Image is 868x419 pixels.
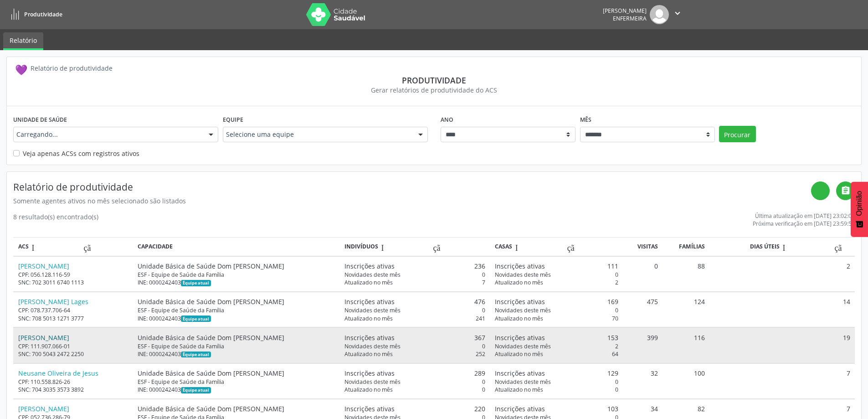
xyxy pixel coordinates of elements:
font: 70 [612,315,618,322]
a: [PERSON_NAME] [18,262,69,270]
font: SNC: 708 5013 1271 3777 [18,315,84,322]
a: imprimir [811,181,830,200]
font: 220 [474,404,485,413]
font: Inscrições ativas [344,297,395,306]
font: 14 [843,297,850,306]
font: Relatório de produtividade [31,64,113,72]
font: 111 [607,262,618,270]
font: Novidades deste mês [495,271,551,279]
font: Atualizado no mês [495,315,543,322]
font: Atualizado no mês [344,315,393,322]
font: 34 [651,404,658,413]
font: 32 [651,369,658,378]
font: Novidades deste mês [344,342,401,350]
font: Inscrições ativas [495,262,545,270]
a: Produtividade [6,7,62,22]
font: 8 resultado(s) encontrado(s) [13,212,98,221]
font:  [841,186,851,196]
font: Inscrições ativas [344,262,395,270]
font: Inscrições ativas [344,404,395,413]
font: Equipe [223,116,243,124]
font: 399 [647,333,658,342]
font: 0 [615,386,618,393]
font: Unidade Básica de Saúde Dom [PERSON_NAME] [138,297,284,306]
font: SNC: 704 3035 3573 3892 [18,386,84,393]
font: 475 [647,297,658,306]
img: imagem [650,5,669,24]
i: <div class="text-left"> <div> <strong>Cadastros ativos:</strong> Cadastros que estão vinculados a... [381,243,449,251]
font: 0 [482,271,485,279]
font: Atualizado no mês [344,350,393,358]
font: 64 [612,350,618,358]
a: [PERSON_NAME] [18,333,69,342]
font: INE: 0000242403 [138,350,181,358]
font: SNC: 702 3011 6740 1113 [18,279,84,286]
font: imprimir [781,186,861,196]
font: CPF: 078.737.706-64 [18,306,70,314]
font: Informação [515,243,583,251]
font: Casas [495,243,512,250]
font: Inscrições ativas [344,369,395,378]
font: Informação [32,243,99,251]
font: Atualizado no mês [344,386,393,393]
font: Atualizado no mês [344,279,393,286]
span: Esta é a equipe atual deste Agente [181,316,211,322]
font: 169 [607,297,618,306]
font: CPF: 110.558.826-26 [18,378,70,386]
button: Procurar [719,126,756,142]
a: 💜 Relatório de produtividade [13,62,114,75]
font: [PERSON_NAME] Lages [18,297,88,306]
font: 103 [607,404,618,413]
font: 7 [482,279,485,286]
font: ESF - Equipe de Saúde da Família [138,342,224,350]
font: Selecione uma equipe [226,130,294,139]
font: Atualizado no mês [495,279,543,286]
font: Ano [441,116,453,124]
font: Novidades deste mês [495,378,551,386]
font: 236 [474,262,485,270]
font: Última atualização em [DATE] 23:02:08 [755,212,855,220]
font: Dias úteis [750,243,780,250]
font: ESF - Equipe de Saúde da Família [138,271,224,279]
font: Equipe atual [183,387,209,393]
font: Mês [580,116,591,124]
font: Novidades deste mês [344,271,401,279]
font: Unidade de saúde [13,116,67,124]
font: INE: 0000242403 [138,279,181,286]
i: ACSs que estavam vinculados a uma UBS neste período, mesmo sem produtividade. [32,243,99,251]
font: Próxima verificação em [DATE] 23:59:59 [753,220,855,228]
font: 0 [482,378,485,386]
font: Indivíduos [344,243,378,250]
font: Novidades deste mês [495,306,551,314]
font: 7 [847,369,850,378]
font: INE: 0000242403 [138,386,181,393]
span: Esta é a equipe atual deste Agente [181,352,211,358]
font: 100 [694,369,705,378]
font: Equipe atual [183,280,209,286]
a: Neusane Oliveira de Jesus [18,369,98,378]
font: Novidades deste mês [344,378,401,386]
a:  [836,181,855,200]
font: ESF - Equipe de Saúde da Família [138,378,224,386]
font: Gerar relatórios de produtividade do ACS [371,86,497,94]
font: 367 [474,333,485,342]
button:  [669,5,686,24]
font: CPF: 056.128.116-59 [18,271,70,279]
font: 0 [615,378,618,386]
font: 476 [474,297,485,306]
font: Inscrições ativas [495,297,545,306]
i: Dias em que o ACS realizou pelo menos uma visita, ou formulário de registro individual ou registr... [783,243,850,251]
font: Procurar [724,130,750,139]
font: 289 [474,369,485,378]
font: Inscrições ativas [495,404,545,413]
font: Opinião [855,191,863,216]
font: Unidade Básica de Saúde Dom [PERSON_NAME] [138,333,284,342]
font: ESF - Equipe de Saúde da Família [138,306,224,314]
font: 0 [482,306,485,314]
a: [PERSON_NAME] [18,404,69,413]
font: 116 [694,333,705,342]
font: CPF: 111.907.066-01 [18,342,70,350]
font: Atualizado no mês [495,350,543,358]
